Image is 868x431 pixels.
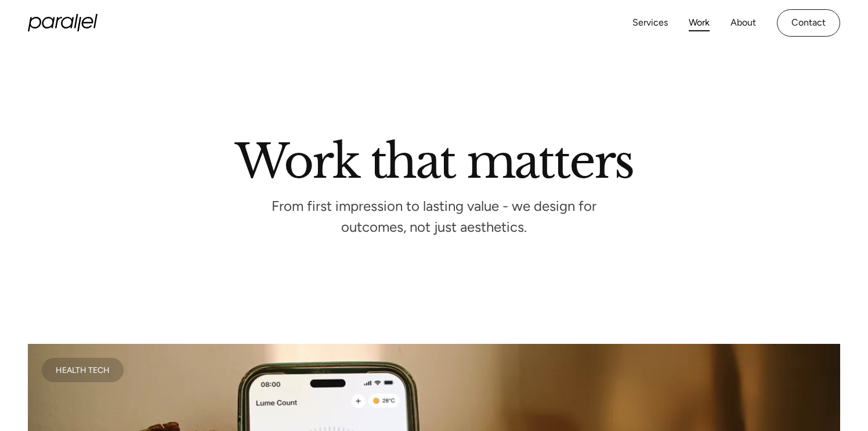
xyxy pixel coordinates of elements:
[689,15,710,31] a: Work
[730,15,756,31] a: About
[777,9,840,37] a: Contact
[103,139,765,178] h2: Work that matters
[632,15,668,31] a: Services
[260,202,608,232] p: From first impression to lasting value - we design for outcomes, not just aesthetics.
[56,367,110,373] div: Health Tech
